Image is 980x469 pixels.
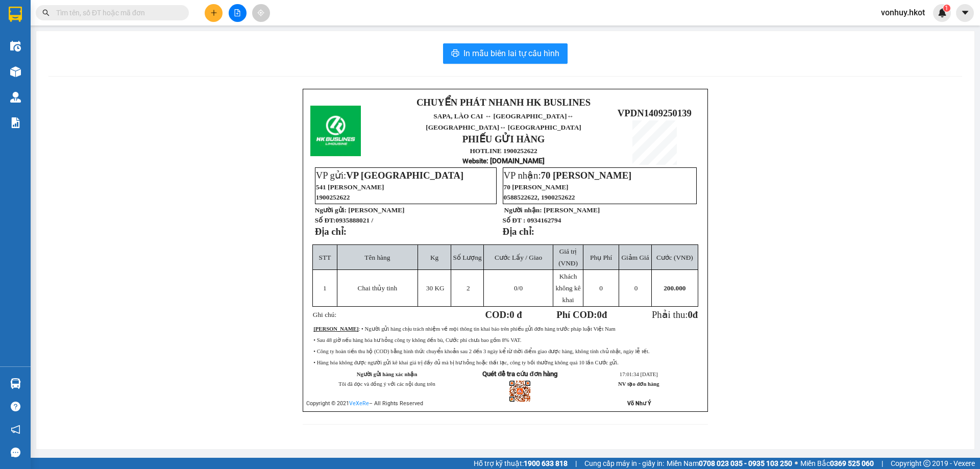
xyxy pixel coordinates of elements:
span: message [11,448,20,457]
button: file-add [229,4,247,22]
sup: 1 [943,5,950,12]
span: 70 [PERSON_NAME] [504,183,569,191]
span: Hỗ trợ kỹ thuật: [474,458,568,469]
strong: NV tạo đơn hàng [618,381,659,387]
span: Cước Lấy / Giao [495,254,542,261]
span: 2 [467,284,470,292]
span: 541 [PERSON_NAME] [316,183,384,191]
span: printer [451,49,459,59]
span: Phải thu: [652,309,698,320]
span: 0 [599,284,603,292]
span: 30 KG [426,284,445,292]
span: Phụ Phí [590,254,612,261]
span: copyright [923,460,930,467]
span: file-add [234,9,241,16]
img: logo [310,106,361,156]
span: STT [319,254,331,261]
span: 0 [634,284,638,292]
span: SAPA, LÀO CAI ↔ [GEOGRAPHIC_DATA] [426,112,581,131]
span: In mẫu biên lai tự cấu hình [463,47,559,60]
span: ⚪️ [795,461,798,465]
span: question-circle [11,402,20,411]
span: Giá trị (VNĐ) [558,248,578,267]
span: • Công ty hoàn tiền thu hộ (COD) bằng hình thức chuyển khoản sau 2 đến 3 ngày kể từ thời điểm gia... [313,349,649,354]
span: vonhuy.hkot [873,6,933,19]
span: Kg [430,254,438,261]
span: notification [11,425,20,434]
span: caret-down [961,8,970,17]
span: 1 [323,284,327,292]
strong: CHUYỂN PHÁT NHANH HK BUSLINES [416,97,591,108]
span: | [881,458,883,469]
span: Copyright © 2021 – All Rights Reserved [306,400,423,407]
span: Cước (VNĐ) [656,254,693,261]
strong: Người gửi: [315,206,347,214]
span: Số Lượng [453,254,482,261]
span: Website [462,157,486,165]
strong: Phí COD: đ [556,309,607,320]
strong: 0369 525 060 [830,459,874,467]
span: VP [GEOGRAPHIC_DATA] [346,170,463,181]
span: 0934162794 [527,216,561,224]
span: 17:01:34 [DATE] [620,372,658,377]
button: plus [205,4,223,22]
span: 200.000 [664,284,685,292]
span: VP nhận: [504,170,632,181]
span: đ [693,309,698,320]
strong: COD: [485,309,522,320]
span: aim [257,9,264,16]
span: search [42,9,50,16]
strong: Võ Như Ý [627,400,651,407]
span: [PERSON_NAME] [348,206,404,214]
a: VeXeRe [349,400,369,407]
span: 1900252622 [316,193,350,201]
span: • Sau 48 giờ nếu hàng hóa hư hỏng công ty không đền bù, Cước phí chưa bao gồm 8% VAT. [313,337,521,343]
span: Khách không kê khai [555,273,580,304]
strong: Địa chỉ: [315,226,347,237]
img: warehouse-icon [10,378,21,389]
span: Miền Nam [667,458,792,469]
span: Miền Bắc [800,458,874,469]
strong: 0708 023 035 - 0935 103 250 [699,459,792,467]
strong: Địa chỉ: [503,226,534,237]
img: solution-icon [10,117,21,128]
img: logo-vxr [9,7,22,22]
span: VP gửi: [316,170,463,181]
strong: Số ĐT : [503,216,526,224]
strong: HOTLINE 1900252622 [470,147,537,155]
strong: Quét để tra cứu đơn hàng [482,370,557,378]
span: VPDN1409250139 [618,108,692,118]
span: plus [210,9,217,16]
span: Chai thủy tinh [358,284,398,292]
span: 1 [945,5,948,12]
span: 0588522622, 1900252622 [504,193,575,201]
img: warehouse-icon [10,41,21,52]
span: /0 [514,284,523,292]
img: warehouse-icon [10,92,21,103]
span: Cung cấp máy in - giấy in: [584,458,664,469]
strong: 1900 633 818 [524,459,568,467]
img: icon-new-feature [938,8,947,17]
strong: [PERSON_NAME] [313,326,358,332]
span: Ghi chú: [313,311,336,318]
span: | [575,458,577,469]
span: 0 đ [509,309,522,320]
span: 0 [514,284,518,292]
span: Tên hàng [364,254,390,261]
span: ↔ [GEOGRAPHIC_DATA] [499,124,581,131]
img: warehouse-icon [10,66,21,77]
strong: PHIẾU GỬI HÀNG [462,134,545,144]
span: 0935888021 / [335,216,373,224]
strong: Người gửi hàng xác nhận [357,372,418,377]
span: 0 [597,309,602,320]
button: caret-down [956,4,974,22]
span: [PERSON_NAME] [544,206,600,214]
span: 70 [PERSON_NAME] [541,170,632,181]
button: printerIn mẫu biên lai tự cấu hình [443,43,568,64]
strong: : [DOMAIN_NAME] [462,157,545,165]
span: • Hàng hóa không được người gửi kê khai giá trị đầy đủ mà bị hư hỏng hoặc thất lạc, công ty bồi t... [313,360,619,365]
input: Tìm tên, số ĐT hoặc mã đơn [56,7,177,18]
strong: Người nhận: [504,206,542,214]
span: Giảm Giá [621,254,649,261]
span: 0 [688,309,692,320]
